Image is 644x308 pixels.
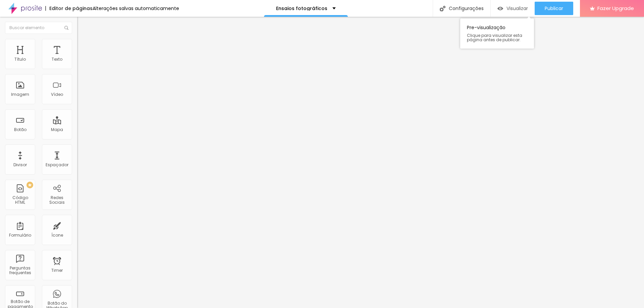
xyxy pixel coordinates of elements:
[506,6,528,11] span: Visualizar
[51,127,63,132] div: Mapa
[460,18,534,49] div: Pre-visualização
[51,268,63,273] div: Timer
[276,6,327,11] p: Ensaios fotográficos
[545,6,563,11] span: Publicar
[14,127,26,132] div: Botão
[52,57,62,62] div: Texto
[64,26,68,30] img: Icone
[9,233,31,238] div: Formulário
[7,195,33,205] div: Código HTML
[597,5,634,11] span: Fazer Upgrade
[14,57,26,62] div: Título
[45,6,93,11] div: Editor de páginas
[44,195,70,205] div: Redes Sociais
[13,163,27,167] div: Divisor
[77,17,644,308] iframe: Editor
[51,92,63,97] div: Vídeo
[93,6,179,11] div: Alterações salvas automaticamente
[46,163,68,167] div: Espaçador
[7,266,33,275] div: Perguntas frequentes
[491,2,535,15] button: Visualizar
[51,233,63,238] div: Ícone
[467,33,527,42] span: Clique para visualizar esta página antes de publicar.
[497,6,503,11] img: view-1.svg
[11,92,29,97] div: Imagem
[535,2,573,15] button: Publicar
[5,22,72,34] input: Buscar elemento
[440,6,445,11] img: Icone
